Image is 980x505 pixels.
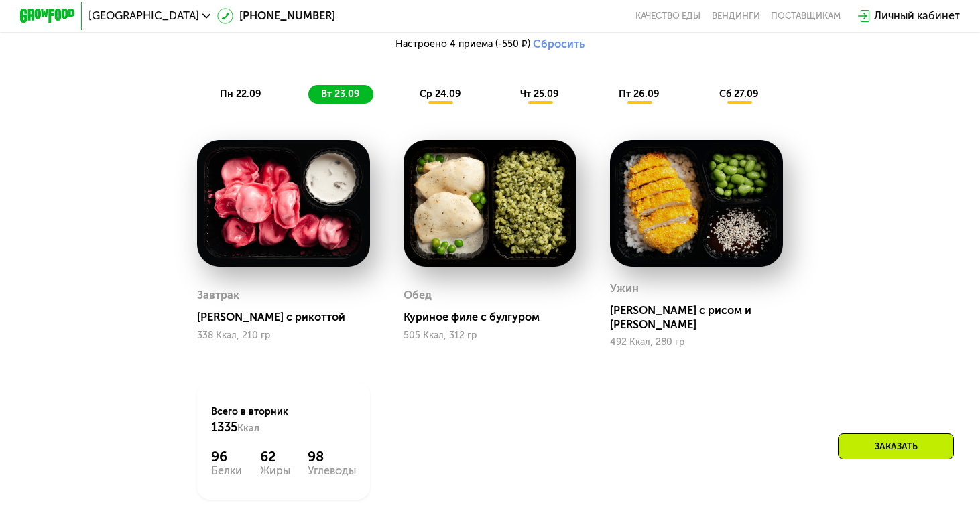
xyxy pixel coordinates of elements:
[308,465,356,476] div: Углеводы
[211,465,242,476] div: Белки
[88,11,199,21] span: [GEOGRAPHIC_DATA]
[533,38,585,51] button: Сбросить
[404,330,576,341] div: 505 Ккал, 312 гр
[610,304,793,332] div: [PERSON_NAME] с рисом и [PERSON_NAME]
[610,279,639,299] div: Ужин
[237,423,259,434] span: Ккал
[260,465,290,476] div: Жиры
[404,285,432,305] div: Обед
[211,420,237,435] span: 1335
[211,405,357,435] div: Всего в вторник
[197,285,239,305] div: Завтрак
[874,8,960,24] div: Личный кабинет
[838,433,954,459] div: Заказать
[321,88,360,100] span: вт 23.09
[395,40,530,49] span: Настроено 4 приема (-550 ₽)
[217,8,334,24] a: [PHONE_NUMBER]
[619,88,660,100] span: пт 26.09
[197,330,369,341] div: 338 Ккал, 210 гр
[520,88,559,100] span: чт 25.09
[260,449,290,465] div: 62
[610,337,782,348] div: 492 Ккал, 280 гр
[771,11,841,21] div: поставщикам
[197,311,380,324] div: [PERSON_NAME] с рикоттой
[712,11,760,21] a: Вендинги
[220,88,261,100] span: пн 22.09
[719,88,759,100] span: сб 27.09
[308,449,356,465] div: 98
[404,311,587,324] div: Куриное филе с булгуром
[635,11,700,21] a: Качество еды
[420,88,461,100] span: ср 24.09
[211,449,242,465] div: 96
